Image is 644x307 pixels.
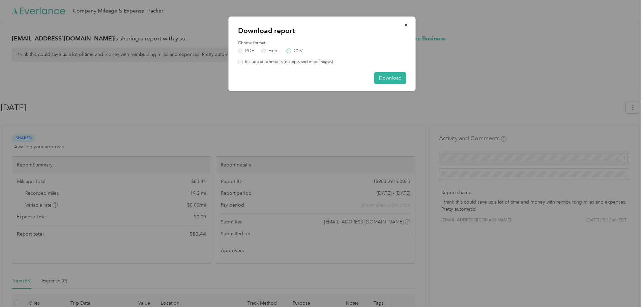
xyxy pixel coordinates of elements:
[374,72,406,84] button: Download
[287,49,303,53] label: CSV
[261,49,280,53] label: Excel
[238,26,406,35] p: Download report
[238,49,254,53] label: PDF
[243,59,333,65] label: Include attachments (receipts and map images)
[238,40,406,46] label: Choose format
